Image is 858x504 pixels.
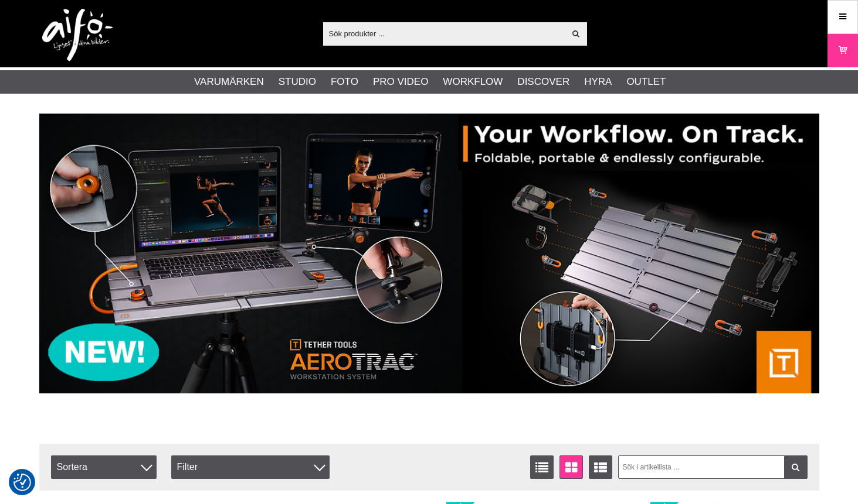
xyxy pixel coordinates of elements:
[39,114,819,393] img: Annons:007 banner-header-aerotrac-1390x500.jpg
[13,472,31,493] button: Samtyckesinställningar
[13,474,31,491] img: Revisit consent button
[279,74,316,90] a: Studio
[530,455,554,479] a: Listvisning
[171,455,330,479] div: Filter
[373,74,428,90] a: Pro Video
[51,455,157,479] span: Sortera
[626,74,666,90] a: Outlet
[194,74,264,90] a: Varumärken
[323,25,565,42] input: Sök produkter ...
[584,74,612,90] a: Hyra
[618,455,808,479] input: Sök i artikellista ...
[589,455,612,479] a: Utökad listvisning
[42,9,113,61] img: logo.png
[517,74,569,90] a: Discover
[331,74,358,90] a: Foto
[784,455,808,479] a: Filtrera
[443,74,503,90] a: Workflow
[559,455,583,479] a: Fönstervisning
